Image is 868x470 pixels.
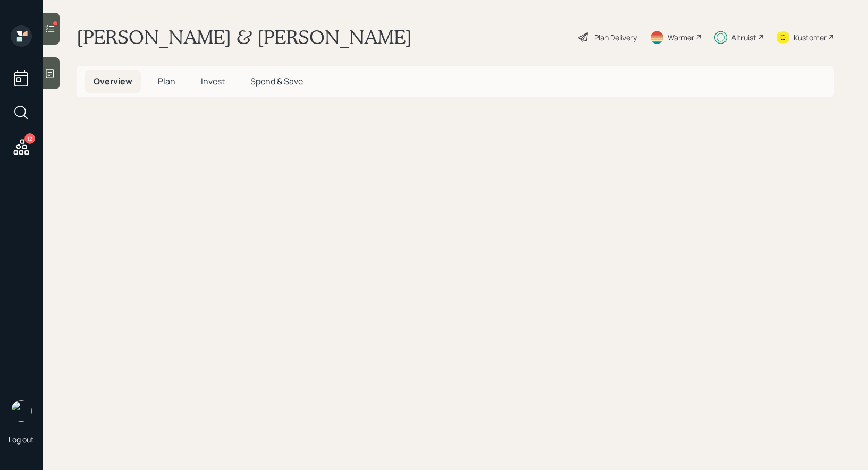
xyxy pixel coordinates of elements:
[11,400,32,422] img: treva-nostdahl-headshot.png
[731,32,756,43] div: Altruist
[94,75,132,87] span: Overview
[9,434,34,445] div: Log out
[24,133,35,144] div: 12
[594,32,637,43] div: Plan Delivery
[250,75,303,87] span: Spend & Save
[794,32,827,43] div: Kustomer
[201,75,225,87] span: Invest
[77,25,412,49] h1: [PERSON_NAME] & [PERSON_NAME]
[668,32,694,43] div: Warmer
[158,75,175,87] span: Plan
